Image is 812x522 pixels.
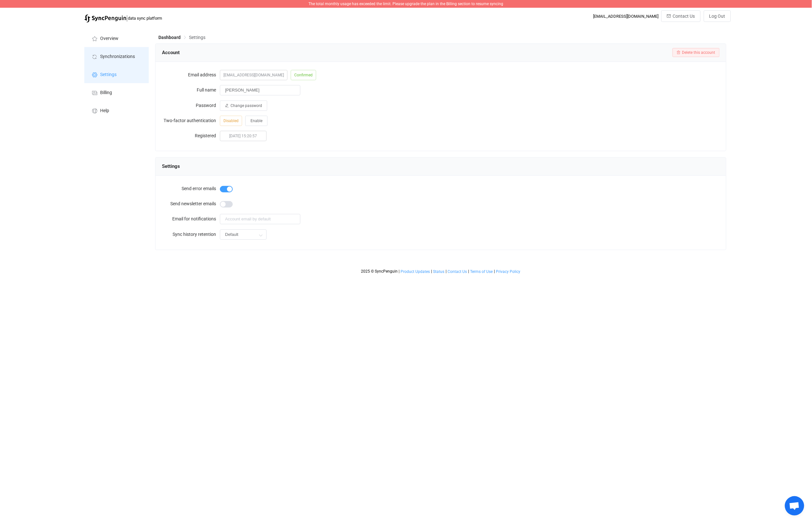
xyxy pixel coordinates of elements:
button: Log Out [704,10,731,22]
span: Settings [189,35,205,40]
label: Registered [162,129,220,142]
span: 2025 © SyncPenguin [361,269,398,274]
span: Help [100,108,109,113]
button: Change password [220,101,267,111]
a: Overview [84,29,149,47]
a: Privacy Policy [496,269,521,274]
img: syncpenguin.svg [84,15,126,23]
span: | [126,14,128,23]
span: | [431,269,432,274]
a: Synchronizations [84,47,149,65]
span: Settings [162,161,180,171]
span: Account [162,48,180,57]
span: Contact Us [448,269,467,274]
span: data sync platform [128,16,162,21]
span: Enable [250,119,262,123]
button: Contact Us [661,10,701,22]
label: Two-factor authentication [162,114,220,127]
span: Overview [100,36,118,41]
span: Delete this account [682,50,715,55]
label: Send newsletter emails [162,197,220,210]
label: Sync history retention [162,228,220,241]
span: Product Updates [401,269,430,274]
span: Contact Us [673,14,695,19]
span: [EMAIL_ADDRESS][DOMAIN_NAME] [220,70,288,80]
button: Delete this account [673,48,720,57]
span: | [494,269,495,274]
span: [DATE] 15:20:57 [220,131,267,141]
label: Email address [162,68,220,81]
a: Open chat [785,496,804,516]
a: Terms of Use [470,269,493,274]
div: [EMAIL_ADDRESS][DOMAIN_NAME] [593,14,659,19]
span: Change password [231,103,262,108]
span: Settings [100,72,117,77]
span: The total monthly usage has exceeded the limit. Please upgrade the plan in the Billing section to... [309,2,504,6]
input: Account email by default [220,214,300,224]
a: Help [84,101,149,119]
span: Synchronizations [100,54,135,59]
span: Terms of Use [470,269,493,274]
label: Send error emails [162,182,220,195]
input: Select [220,229,267,240]
span: | [446,269,447,274]
a: Settings [84,65,149,83]
span: Confirmed [291,70,316,80]
span: Status [433,269,445,274]
span: | [468,269,469,274]
span: Log Out [709,14,725,19]
button: Enable [245,116,268,126]
span: Billing [100,90,112,95]
a: Status [433,269,445,274]
span: Dashboard [158,35,181,40]
a: Contact Us [448,269,467,274]
span: | [399,269,400,274]
a: Product Updates [401,269,430,274]
label: Password [162,99,220,112]
span: Disabled [220,116,242,126]
a: |data sync platform [84,14,162,23]
div: Breadcrumb [158,35,205,40]
label: Full name [162,83,220,96]
a: Billing [84,83,149,101]
label: Email for notifications [162,212,220,225]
